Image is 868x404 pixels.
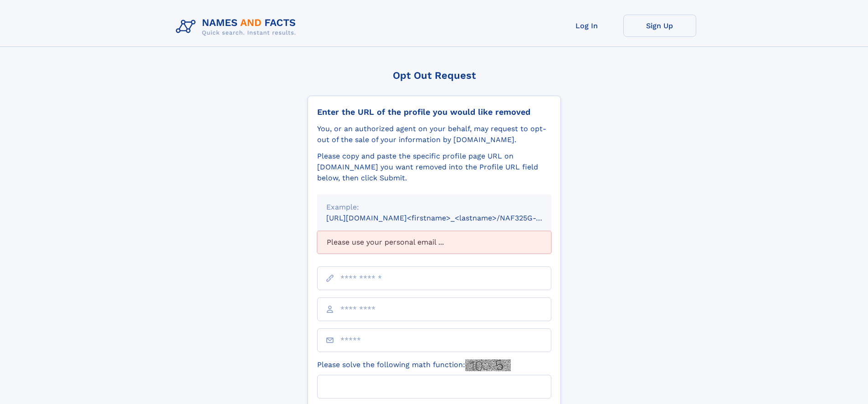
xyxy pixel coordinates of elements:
div: You, or an authorized agent on your behalf, may request to opt-out of the sale of your informatio... [317,123,551,145]
div: Enter the URL of the profile you would like removed [317,107,551,117]
a: Log In [550,15,623,37]
small: [URL][DOMAIN_NAME]<firstname>_<lastname>/NAF325G-xxxxxxxx [326,214,569,222]
img: Logo Names and Facts [172,15,303,39]
div: Please use your personal email ... [317,231,551,254]
div: Example: [326,202,542,213]
div: Opt Out Request [308,70,561,81]
label: Please solve the following math function: [317,359,511,371]
div: Please copy and paste the specific profile page URL on [DOMAIN_NAME] you want removed into the Pr... [317,151,551,184]
a: Sign Up [623,15,696,37]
